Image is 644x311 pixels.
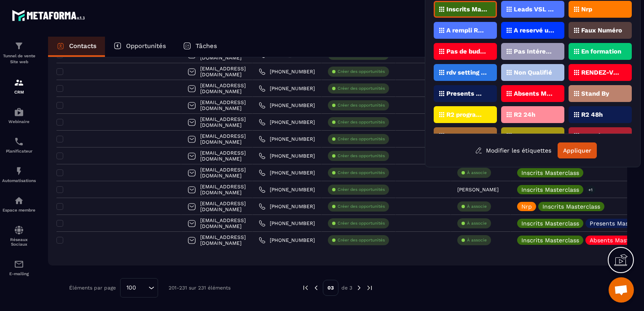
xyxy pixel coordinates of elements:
p: Créer des opportunités [338,102,385,108]
img: logo [12,8,88,23]
p: Créer des opportunités [338,220,385,226]
p: Créer des opportunités [338,237,385,243]
img: prev [312,284,320,292]
a: [PHONE_NUMBER] [259,153,315,159]
p: Nrp [521,204,532,209]
p: Absents Masterclass [514,91,555,97]
p: CRM [2,90,36,94]
p: A reservé un appel [514,27,555,33]
img: next [366,284,373,292]
p: Inscrits Masterclass [446,6,487,12]
p: Faux Numéro [581,27,622,33]
img: social-network [14,225,24,235]
a: [PHONE_NUMBER] [259,169,315,176]
p: Inscrits Masterclass [521,187,579,193]
p: rdv setting posé [446,70,487,75]
img: prev [302,284,309,292]
a: emailemailE-mailing [2,253,36,282]
button: Appliquer [558,142,597,158]
p: Non Qualifié [514,70,552,75]
p: A rempli Rdv Zenspeak [446,27,487,33]
img: automations [14,107,24,117]
p: Automatisations [2,178,36,183]
p: Contacts [69,42,97,50]
p: Inscrits Masterclass [521,237,579,243]
p: Stand By [581,91,609,97]
p: R2 48h [581,112,603,118]
p: R2 programmé [446,112,487,118]
p: +1 [585,185,596,194]
p: Créer des opportunités [338,136,385,142]
a: [PHONE_NUMBER] [259,102,315,109]
p: Tunnel de vente Site web [2,53,36,65]
a: [PHONE_NUMBER] [259,186,315,193]
a: [PHONE_NUMBER] [259,68,315,75]
p: En formation [581,48,621,54]
p: de 3 [341,284,352,291]
img: next [355,284,363,292]
input: Search for option [139,283,146,292]
a: automationsautomationsAutomatisations [2,160,36,189]
img: formation [14,78,24,88]
p: 03 [323,280,338,296]
p: Inscrits Masterclass [521,220,579,226]
p: Éléments par page [69,285,116,291]
a: [PHONE_NUMBER] [259,203,315,210]
a: Opportunités [105,37,174,57]
img: email [14,259,24,269]
a: [PHONE_NUMBER] [259,136,315,142]
p: Tâches [196,42,217,50]
img: formation [14,41,24,51]
p: RENDEZ-VOUS PROGRAMMé V1 (ZenSpeak à vie) [581,70,622,75]
img: automations [14,166,24,176]
img: automations [14,196,24,206]
a: social-networksocial-networkRéseaux Sociaux [2,219,36,253]
p: Nrp [581,6,592,12]
a: formationformationCRM [2,71,36,101]
p: Presents Masterclass [446,91,487,97]
a: [PHONE_NUMBER] [259,119,315,126]
p: Espace membre [2,208,36,212]
p: Inscrits Masterclass [521,170,579,176]
p: Leads VSL ZENSPEAK [514,6,555,12]
p: Créer des opportunités [338,69,385,75]
p: Créer des opportunités [338,86,385,91]
p: Pas Intéressé [514,48,555,54]
p: Nouveau prospect [446,133,487,139]
a: Contacts [48,37,105,57]
p: À associe [467,170,487,176]
div: Ouvrir le chat [609,277,634,303]
img: scheduler [14,137,24,147]
a: [PHONE_NUMBER] [259,85,315,92]
div: Search for option [120,278,158,298]
p: 201-231 sur 231 éléments [169,285,231,291]
p: Planificateur [2,149,36,153]
a: formationformationTunnel de vente Site web [2,35,36,71]
p: Réseaux Sociaux [2,237,36,247]
p: Webinaire [2,119,36,124]
p: À associe [467,237,487,243]
p: Créer des opportunités [338,187,385,193]
a: Tâches [174,37,225,57]
a: schedulerschedulerPlanificateur [2,130,36,160]
p: Opportunités [126,42,166,50]
button: Modifier les étiquettes [469,143,558,158]
span: 100 [123,283,139,292]
a: [PHONE_NUMBER] [259,237,315,244]
p: [PERSON_NAME] [457,187,499,193]
p: R2 24h [514,112,535,118]
p: Créer des opportunités [338,204,385,209]
p: Pas de budget [446,48,487,54]
a: [PHONE_NUMBER] [259,220,315,227]
p: R2 Nrp [514,133,534,139]
p: Inscrits Masterclass [542,204,600,209]
p: Créer des opportunités [338,153,385,159]
a: automationsautomationsWebinaire [2,101,36,130]
p: Créer des opportunités [338,170,385,176]
p: R2 72h [581,133,602,139]
p: À associe [467,220,487,226]
p: E-mailing [2,271,36,276]
p: Créer des opportunités [338,119,385,125]
a: automationsautomationsEspace membre [2,189,36,219]
p: À associe [467,204,487,209]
